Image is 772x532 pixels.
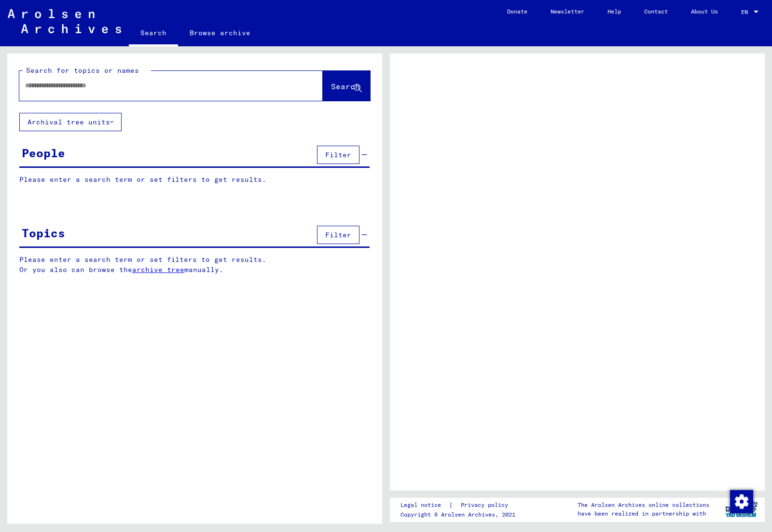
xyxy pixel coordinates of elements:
[723,497,759,521] img: yv_logo.png
[129,21,178,46] a: Search
[578,501,709,509] p: The Arolsen Archives online collections
[323,71,370,101] button: Search
[741,9,752,15] span: EN
[325,231,351,239] span: Filter
[331,82,360,91] span: Search
[19,255,370,275] p: Please enter a search term or set filters to get results. Or you also can browse the manually.
[730,490,753,513] img: Change consent
[453,500,520,510] a: Privacy policy
[19,175,370,185] p: Please enter a search term or set filters to get results.
[132,265,184,274] a: archive tree
[325,150,351,159] span: Filter
[22,144,65,162] div: People
[22,224,65,242] div: Topics
[730,490,753,513] div: Change consent
[317,226,359,244] button: Filter
[400,500,520,510] div: |
[26,66,139,75] mat-label: Search for topics or names
[400,510,520,519] p: Copyright © Arolsen Archives, 2021
[578,509,709,518] p: have been realized in partnership with
[8,9,121,33] img: Arolsen_neg.svg
[19,113,122,131] button: Archival tree units
[178,21,262,44] a: Browse archive
[400,500,449,510] a: Legal notice
[317,146,359,164] button: Filter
